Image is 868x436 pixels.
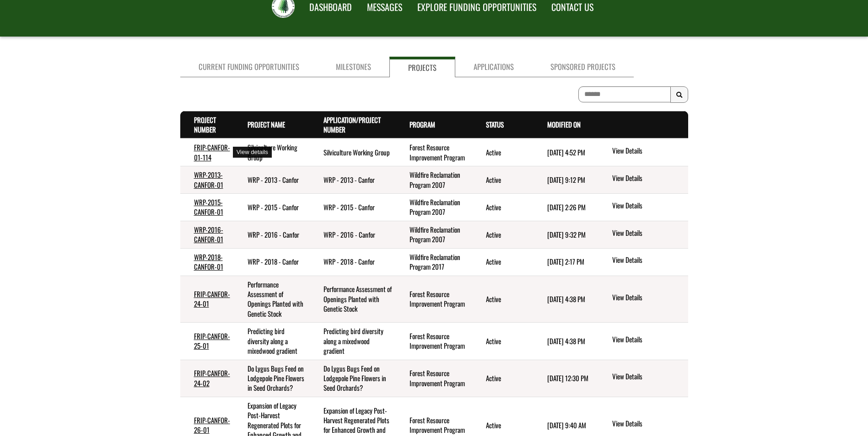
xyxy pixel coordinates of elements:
td: FRIP-CANFOR-24-01 [180,276,234,323]
a: View details [612,335,684,346]
td: action menu [597,323,688,360]
td: WRP-2013-CANFOR-01 [180,166,234,194]
a: View details [612,292,684,303]
time: [DATE] 4:38 PM [547,294,585,304]
td: FRIP-CANFOR-01-114 [180,138,234,166]
td: action menu [597,276,688,323]
td: action menu [597,194,688,221]
td: Wildfire Reclamation Program 2007 [396,221,472,248]
a: Modified On [547,119,581,129]
a: Status [486,119,504,129]
a: View details [612,255,684,266]
td: 5/7/2025 4:52 PM [534,138,598,166]
td: Active [472,276,534,323]
td: Active [472,360,534,397]
td: Predicting bird diversity along a mixedwood gradient [310,323,396,360]
td: 4/7/2024 2:26 PM [534,194,598,221]
a: WRP-2013-CANFOR-01 [194,170,223,189]
a: Current Funding Opportunities [180,57,318,77]
button: Search Results [670,86,688,103]
a: FRIP-CANFOR-24-01 [194,289,230,308]
a: Program [410,119,435,129]
time: [DATE] 9:12 PM [547,175,585,185]
td: Forest Resource Improvement Program [396,276,472,323]
td: WRP - 2018 - Canfor [234,248,310,276]
td: Active [472,166,534,194]
td: Forest Resource Improvement Program [396,360,472,397]
a: View details [612,146,684,157]
a: Applications [455,57,532,77]
time: [DATE] 9:40 AM [547,420,586,430]
a: View details [612,419,684,430]
td: Wildfire Reclamation Program 2007 [396,194,472,221]
a: View details [612,372,684,383]
td: WRP-2018-CANFOR-01 [180,248,234,276]
td: Forest Resource Improvement Program [396,138,472,166]
td: Wildfire Reclamation Program 2007 [396,166,472,194]
a: View details [612,228,684,239]
td: Silviculture Working Group [310,138,396,166]
time: [DATE] 4:52 PM [547,147,585,157]
td: Active [472,323,534,360]
time: [DATE] 9:32 PM [547,229,586,239]
a: FRIP-CANFOR-24-02 [194,368,230,388]
td: 3/2/2025 12:30 PM [534,360,598,397]
a: FRIP-CANFOR-01-114 [194,142,230,162]
td: WRP - 2015 - Canfor [234,194,310,221]
td: 6/6/2025 4:38 PM [534,276,598,323]
td: Active [472,138,534,166]
td: action menu [597,360,688,397]
td: WRP - 2016 - Canfor [234,221,310,248]
a: Application/Project Number [323,115,381,134]
a: FRIP-CANFOR-26-01 [194,415,230,435]
time: [DATE] 4:38 PM [547,336,585,346]
a: Projects [389,57,455,77]
td: WRP - 2018 - Canfor [310,248,396,276]
a: Milestones [318,57,389,77]
time: [DATE] 2:17 PM [547,256,584,266]
td: Wildfire Reclamation Program 2017 [396,248,472,276]
a: View details [612,201,684,212]
a: WRP-2016-CANFOR-01 [194,224,223,244]
a: Sponsored Projects [532,57,634,77]
td: 4/6/2024 9:32 PM [534,221,598,248]
td: Active [472,221,534,248]
a: FRIP-CANFOR-25-01 [194,331,230,351]
time: [DATE] 2:26 PM [547,202,586,212]
td: Silviculture Working Group [234,138,310,166]
td: Forest Resource Improvement Program [396,323,472,360]
td: WRP - 2013 - Canfor [234,166,310,194]
a: WRP-2018-CANFOR-01 [194,252,223,271]
time: [DATE] 12:30 PM [547,373,588,383]
a: View details [612,173,684,184]
td: WRP - 2015 - Canfor [310,194,396,221]
td: Performance Assessment of Openings Planted with Genetic Stock [234,276,310,323]
td: WRP - 2013 - Canfor [310,166,396,194]
td: 4/8/2024 2:17 PM [534,248,598,276]
td: WRP - 2016 - Canfor [310,221,396,248]
td: FRIP-CANFOR-24-02 [180,360,234,397]
a: WRP-2015-CANFOR-01 [194,197,223,217]
td: 6/6/2025 4:38 PM [534,323,598,360]
td: action menu [597,248,688,276]
td: WRP-2015-CANFOR-01 [180,194,234,221]
th: Actions [597,111,688,138]
td: WRP-2016-CANFOR-01 [180,221,234,248]
td: action menu [597,166,688,194]
td: Active [472,248,534,276]
td: 4/6/2024 9:12 PM [534,166,598,194]
td: Performance Assessment of Openings Planted with Genetic Stock [310,276,396,323]
td: Do Lygus Bugs Feed on Lodgepole Pine Flowers in Seed Orchards? [234,360,310,397]
a: Project Number [194,115,216,134]
td: Predicting bird diversity along a mixedwood gradient [234,323,310,360]
a: Project Name [248,119,285,129]
td: Do Lygus Bugs Feed on Lodgepole Pine Flowers in Seed Orchards? [310,360,396,397]
td: FRIP-CANFOR-25-01 [180,323,234,360]
td: Active [472,194,534,221]
td: action menu [597,138,688,166]
div: View details [233,147,272,158]
td: action menu [597,221,688,248]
